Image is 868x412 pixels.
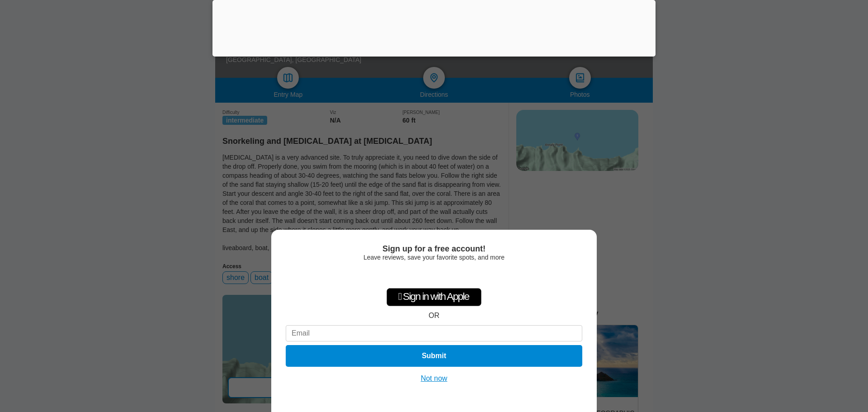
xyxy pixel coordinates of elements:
[286,325,582,341] input: Email
[388,265,480,285] iframe: Sign in with Google Button
[429,312,439,320] div: OR
[286,345,582,367] button: Submit
[286,254,582,261] div: Leave reviews, save your favorite spots, and more
[387,288,481,306] div: Sign in with Apple
[418,374,450,383] button: Not now
[286,244,582,254] div: Sign up for a free account!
